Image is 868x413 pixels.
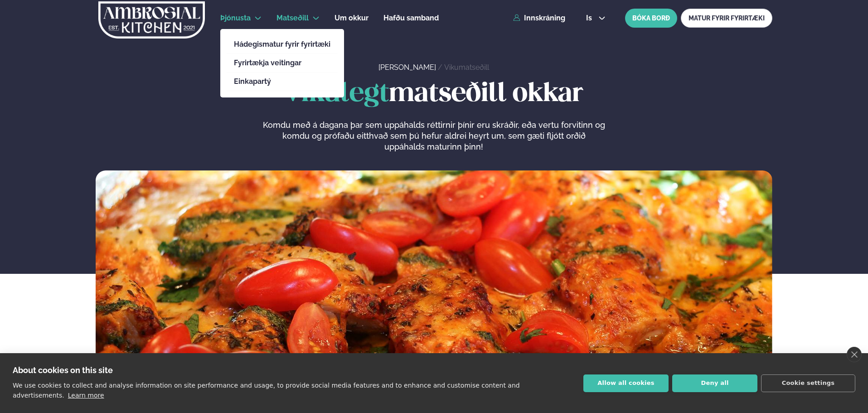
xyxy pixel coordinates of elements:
a: close [847,347,862,362]
span: Um okkur [335,14,369,22]
button: BÓKA BORÐ [625,9,677,28]
img: image alt [96,170,772,408]
a: Learn more [68,392,104,399]
a: Þjónusta [220,13,251,24]
p: We use cookies to collect and analyse information on site performance and usage, to provide socia... [13,382,520,399]
a: Matseðill [276,13,309,24]
button: is [579,15,613,22]
h1: matseðill okkar [96,80,772,109]
a: MATUR FYRIR FYRIRTÆKI [681,9,772,28]
img: logo [97,1,206,39]
a: Um okkur [335,13,369,24]
a: Einkapartý [234,78,330,85]
button: Cookie settings [761,374,855,392]
strong: About cookies on this site [13,365,113,375]
p: Komdu með á dagana þar sem uppáhalds réttirnir þínir eru skráðir, eða vertu forvitinn og komdu og... [262,120,605,152]
span: Matseðill [276,14,309,22]
span: Þjónusta [220,14,251,22]
a: [PERSON_NAME] [378,63,436,72]
span: / [438,63,444,72]
a: Fyrirtækja veitingar [234,59,330,67]
a: Hafðu samband [383,13,439,24]
span: Vikulegt [284,82,389,107]
a: Vikumatseðill [444,63,489,72]
span: is [586,15,595,22]
button: Allow all cookies [583,374,669,392]
button: Deny all [672,374,757,392]
span: Hafðu samband [383,14,439,22]
a: Innskráning [513,14,565,22]
a: Hádegismatur fyrir fyrirtæki [234,41,330,48]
